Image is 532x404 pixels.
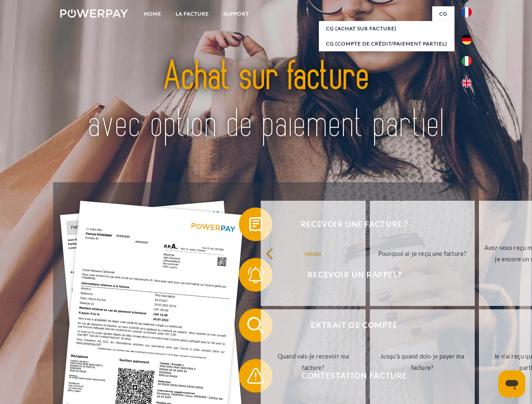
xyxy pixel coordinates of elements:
[245,315,266,336] img: qb_search.svg
[462,35,472,45] img: de
[462,56,472,66] img: it
[80,40,452,161] img: title-powerpay_fr.svg
[245,365,266,386] img: qb_warning.svg
[498,370,525,397] iframe: Bouton de lancement de la fenêtre de messagerie
[432,6,454,21] a: CG
[245,264,266,285] img: qb_bell.svg
[266,351,361,373] div: Quand vais-je recevoir ma facture?
[239,207,458,241] button: Recevoir une facture ?
[245,214,266,235] img: qb_bill.svg
[462,78,472,88] img: en
[319,36,454,51] a: CG (Compte de crédit/paiement partiel)
[375,247,470,259] div: Pourquoi ai-je reçu une facture?
[60,9,128,18] img: logo-powerpay-white.svg
[239,308,458,342] button: Extrait de compte
[168,6,216,21] a: LA FACTURE
[216,6,256,21] a: Support
[239,359,458,393] button: Contestation Facture
[375,351,470,373] div: Jusqu'à quand dois-je payer ma facture?
[239,258,458,292] button: Recevoir un rappel?
[319,21,454,36] a: CG (achat sur facture)
[266,247,361,259] div: retour
[137,6,168,21] a: Home
[462,7,472,17] img: fr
